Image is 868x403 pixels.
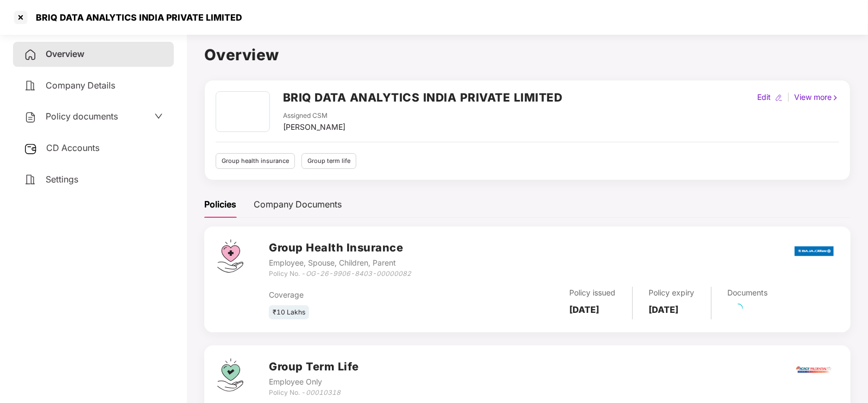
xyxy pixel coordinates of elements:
[755,91,773,103] div: Edit
[46,80,115,91] span: Company Details
[269,305,309,320] div: ₹10 Lakhs
[728,287,768,299] div: Documents
[283,121,345,133] div: [PERSON_NAME]
[204,198,236,211] div: Policies
[269,376,359,388] div: Employee Only
[269,257,411,269] div: Employee, Spouse, Children, Parent
[24,173,37,186] img: svg+xml;base64,PHN2ZyB4bWxucz0iaHR0cDovL3d3dy53My5vcmcvMjAwMC9zdmciIHdpZHRoPSIyNCIgaGVpZ2h0PSIyNC...
[46,48,84,59] span: Overview
[649,287,695,299] div: Policy expiry
[301,153,356,169] div: Group term life
[24,48,37,61] img: svg+xml;base64,PHN2ZyB4bWxucz0iaHR0cDovL3d3dy53My5vcmcvMjAwMC9zdmciIHdpZHRoPSIyNCIgaGVpZ2h0PSIyNC...
[269,289,458,301] div: Coverage
[775,94,783,102] img: editIcon
[785,91,792,103] div: |
[306,269,411,278] i: OG-26-9906-8403-00000082
[46,142,99,153] span: CD Accounts
[795,351,833,389] img: iciciprud.png
[216,153,295,169] div: Group health insurance
[46,111,118,122] span: Policy documents
[217,240,243,273] img: svg+xml;base64,PHN2ZyB4bWxucz0iaHR0cDovL3d3dy53My5vcmcvMjAwMC9zdmciIHdpZHRoPSI0Ny43MTQiIGhlaWdodD...
[792,91,841,103] div: View more
[269,358,359,375] h3: Group Term Life
[649,304,679,315] b: [DATE]
[254,198,342,211] div: Company Documents
[283,89,563,106] h2: BRIQ DATA ANALYTICS INDIA PRIVATE LIMITED
[204,43,851,67] h1: Overview
[269,240,411,256] h3: Group Health Insurance
[269,269,411,279] div: Policy No. -
[733,304,743,313] span: loading
[832,94,839,102] img: rightIcon
[269,388,359,398] div: Policy No. -
[570,304,600,315] b: [DATE]
[24,79,37,92] img: svg+xml;base64,PHN2ZyB4bWxucz0iaHR0cDovL3d3dy53My5vcmcvMjAwMC9zdmciIHdpZHRoPSIyNCIgaGVpZ2h0PSIyNC...
[306,388,341,396] i: 00010318
[46,174,78,185] span: Settings
[24,142,37,155] img: svg+xml;base64,PHN2ZyB3aWR0aD0iMjUiIGhlaWdodD0iMjQiIHZpZXdCb3g9IjAgMCAyNSAyNCIgZmlsbD0ibm9uZSIgeG...
[570,287,616,299] div: Policy issued
[795,239,834,263] img: bajaj.png
[29,12,242,23] div: BRIQ DATA ANALYTICS INDIA PRIVATE LIMITED
[217,358,243,392] img: svg+xml;base64,PHN2ZyB4bWxucz0iaHR0cDovL3d3dy53My5vcmcvMjAwMC9zdmciIHdpZHRoPSI0Ny43MTQiIGhlaWdodD...
[24,111,37,124] img: svg+xml;base64,PHN2ZyB4bWxucz0iaHR0cDovL3d3dy53My5vcmcvMjAwMC9zdmciIHdpZHRoPSIyNCIgaGVpZ2h0PSIyNC...
[154,112,163,121] span: down
[283,111,345,121] div: Assigned CSM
